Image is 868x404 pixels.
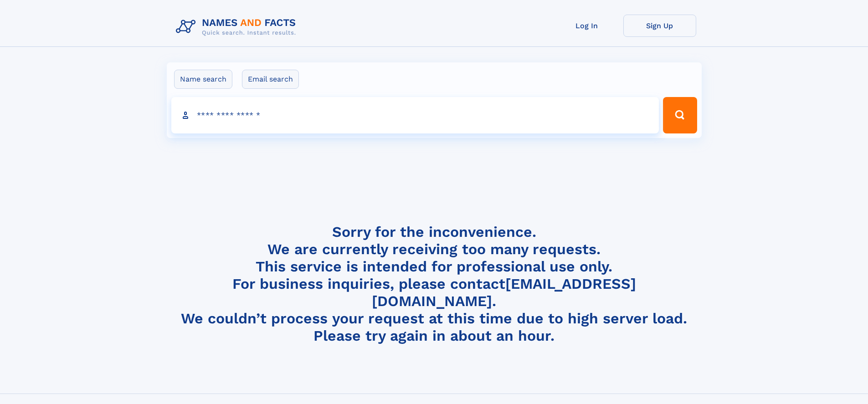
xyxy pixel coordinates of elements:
[372,275,636,310] a: [EMAIL_ADDRESS][DOMAIN_NAME]
[172,223,696,345] h4: Sorry for the inconvenience. We are currently receiving too many requests. This service is intend...
[242,70,299,89] label: Email search
[174,70,232,89] label: Name search
[172,15,303,39] img: Logo Names and Facts
[623,15,696,37] a: Sign Up
[550,15,623,37] a: Log In
[663,97,697,133] button: Search Button
[171,97,659,133] input: search input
